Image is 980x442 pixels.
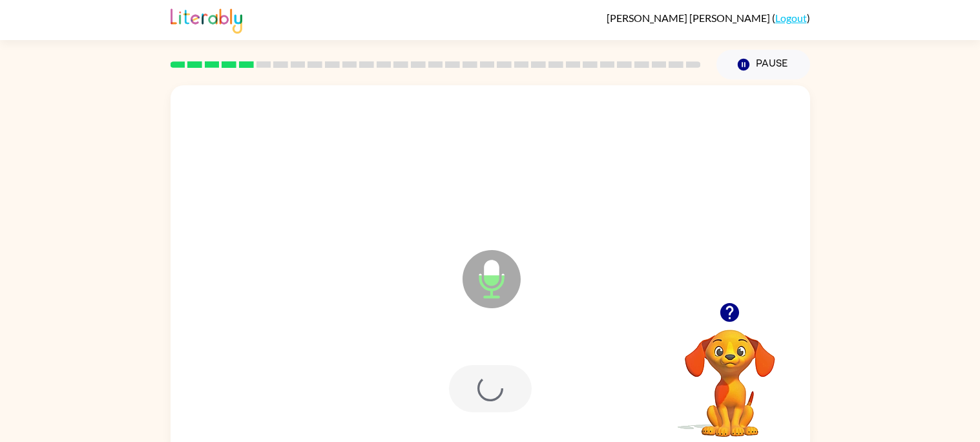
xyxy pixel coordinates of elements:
button: Pause [716,50,810,79]
img: Literably [171,5,242,34]
span: [PERSON_NAME] [PERSON_NAME] [607,12,772,24]
div: ( ) [607,12,810,24]
a: Logout [775,12,807,24]
video: Your browser must support playing .mp4 files to use Literably. Please try using another browser. [665,310,795,439]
